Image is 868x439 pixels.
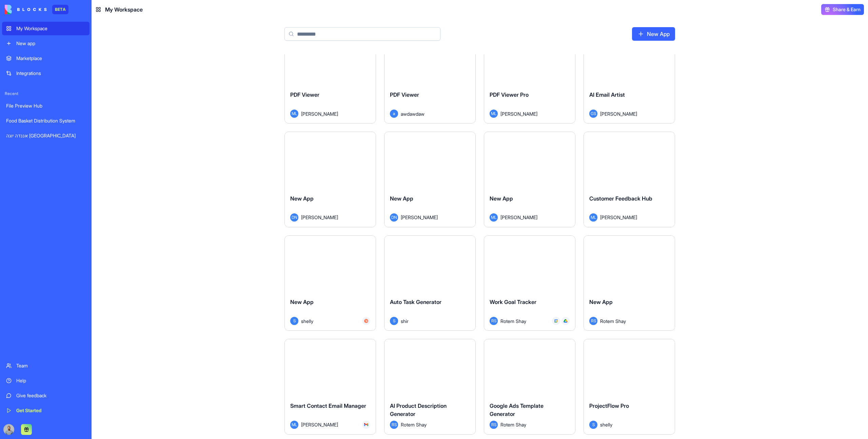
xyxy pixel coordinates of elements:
[16,25,85,32] div: My Workspace
[290,402,366,409] span: Smart Contact Email Manager
[401,421,427,428] span: Rotem Shay
[6,102,85,109] div: File Preview Hub
[52,5,68,14] div: BETA
[564,319,568,323] img: drive_kozyt7.svg
[384,339,476,435] a: AI Product Description GeneratorRSRotem Shay
[16,362,85,369] div: Team
[584,28,675,124] a: AI Email ArtistGS[PERSON_NAME]
[600,421,612,428] span: shelly
[401,318,409,325] span: shir
[632,27,675,41] a: New App
[2,389,90,402] a: Give feedback
[833,6,861,13] span: Share & Earn
[589,317,597,325] span: RS
[500,421,526,428] span: Rotem Shay
[3,424,14,435] img: image_123650291_bsq8ao.jpg
[290,421,298,429] span: ML
[490,421,498,429] span: RS
[490,299,536,305] span: Work Goal Tracker
[490,195,513,202] span: New App
[284,28,376,124] a: PDF ViewerML[PERSON_NAME]
[390,421,398,429] span: RS
[16,407,85,414] div: Get Started
[16,392,85,399] div: Give feedback
[390,91,419,98] span: PDF Viewer
[390,402,447,417] span: AI Product Description Generator
[2,404,90,417] a: Get Started
[16,40,85,47] div: New app
[490,91,529,98] span: PDF Viewer Pro
[554,319,558,323] img: GCal_x6vdih.svg
[364,423,368,427] img: Gmail_trouth.svg
[2,91,90,96] span: Recent
[589,299,613,305] span: New App
[384,132,476,227] a: New AppDN[PERSON_NAME]
[390,110,398,118] span: a
[2,22,90,35] a: My Workspace
[384,28,476,124] a: PDF Vieweraawdawdaw
[401,110,425,117] span: awdawdaw
[490,317,498,325] span: RS
[290,213,298,222] span: DN
[2,359,90,373] a: Team
[2,37,90,50] a: New app
[301,318,313,325] span: shelly
[284,132,376,227] a: New AppDN[PERSON_NAME]
[484,339,575,435] a: Google Ads Template GeneratorRSRotem Shay
[16,55,85,62] div: Marketplace
[584,339,675,435] a: ProjectFlow ProSshelly
[589,110,597,118] span: GS
[589,402,629,409] span: ProjectFlow Pro
[490,402,544,417] span: Google Ads Template Generator
[600,110,637,117] span: [PERSON_NAME]
[589,195,652,202] span: Customer Feedback Hub
[484,132,575,227] a: New AppML[PERSON_NAME]
[301,214,338,221] span: [PERSON_NAME]
[484,235,575,331] a: Work Goal TrackerRSRotem Shay
[301,421,338,428] span: [PERSON_NAME]
[2,129,90,142] a: אננדה יוגה [GEOGRAPHIC_DATA]
[301,110,338,117] span: [PERSON_NAME]
[290,91,319,98] span: PDF Viewer
[500,110,537,117] span: [PERSON_NAME]
[390,195,413,202] span: New App
[384,235,476,331] a: Auto Task GeneratorSshir
[6,132,85,139] div: אננדה יוגה [GEOGRAPHIC_DATA]
[500,318,526,325] span: Rotem Shay
[2,52,90,65] a: Marketplace
[584,132,675,227] a: Customer Feedback HubML[PERSON_NAME]
[16,377,85,384] div: Help
[500,214,537,221] span: [PERSON_NAME]
[821,4,864,15] button: Share & Earn
[290,317,298,325] span: S
[600,318,626,325] span: Rotem Shay
[16,70,85,77] div: Integrations
[364,319,368,323] img: Hubspot_zz4hgj.svg
[290,195,314,202] span: New App
[589,91,625,98] span: AI Email Artist
[105,5,143,14] span: My Workspace
[5,5,68,14] a: BETA
[284,339,376,435] a: Smart Contact Email ManagerML[PERSON_NAME]
[600,214,637,221] span: [PERSON_NAME]
[290,299,314,305] span: New App
[2,66,90,80] a: Integrations
[2,374,90,387] a: Help
[490,213,498,222] span: ML
[390,213,398,222] span: DN
[5,5,47,14] img: logo
[401,214,438,221] span: [PERSON_NAME]
[584,235,675,331] a: New AppRSRotem Shay
[390,299,441,305] span: Auto Task Generator
[490,110,498,118] span: ML
[484,28,575,124] a: PDF Viewer ProML[PERSON_NAME]
[284,235,376,331] a: New AppSshelly
[390,317,398,325] span: S
[6,117,85,124] div: Food Basket Distribution System
[589,421,597,429] span: S
[589,213,597,222] span: ML
[290,110,298,118] span: ML
[2,114,90,128] a: Food Basket Distribution System
[2,99,90,113] a: File Preview Hub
